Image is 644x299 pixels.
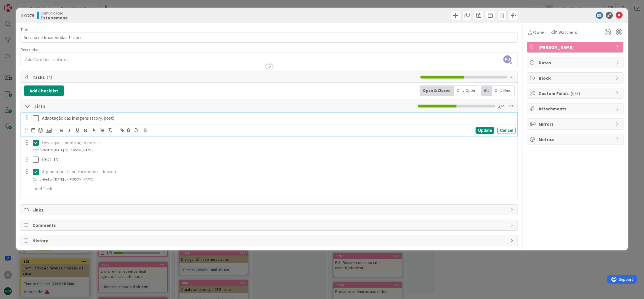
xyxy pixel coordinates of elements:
[21,12,34,19] span: ID
[32,237,507,244] span: History
[12,1,26,8] span: Support
[42,115,513,121] p: Adaptação das imagens (story, post)
[454,85,478,96] div: Only Open
[42,139,513,146] p: Destaque e publicação no site
[481,85,492,96] div: All
[558,29,577,36] span: Watchers
[41,11,68,15] span: Comunicação
[539,90,613,97] span: Custom Fields
[32,74,418,81] span: Tasks
[570,90,580,96] span: ( 0/3 )
[33,147,93,153] div: Completed on [DATE] by [PERSON_NAME]
[42,156,513,163] p: IGOT TV
[533,29,546,36] span: Owner
[47,74,52,80] span: ( 4 )
[33,177,93,182] div: Completed on [DATE] by [PERSON_NAME]
[32,206,507,213] span: Links
[25,12,34,18] b: 1279
[539,105,613,112] span: Attachments
[498,103,504,110] span: 2 / 4
[539,121,613,127] span: Mirrors
[497,127,516,134] div: Cancel
[420,85,454,96] div: Open & Closed
[42,168,513,175] p: Agendar posts no Facebook e LinkedIn
[24,85,64,96] button: Add Checklist
[21,27,28,32] label: Title
[539,74,613,81] span: Block
[32,222,507,229] span: Comments
[539,59,613,66] span: Dates
[41,15,68,20] b: Esta semana
[539,44,613,51] span: [PERSON_NAME]
[476,127,494,134] div: Update
[21,32,518,43] input: type card name here...
[21,47,41,52] span: Description
[539,136,613,143] span: Metrics
[503,55,511,63] span: PS
[492,85,515,96] div: Only Mine
[32,101,163,111] input: Add Checklist...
